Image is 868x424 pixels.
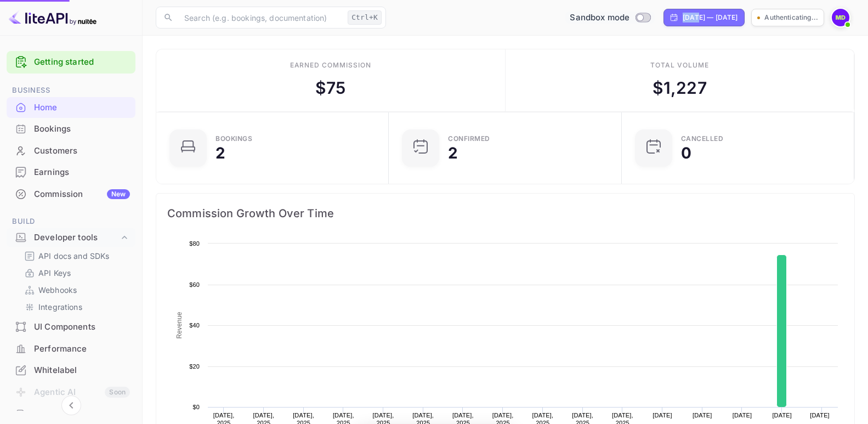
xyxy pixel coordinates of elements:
[38,250,110,262] p: API docs and SDKs
[448,145,458,161] div: 2
[7,140,135,162] div: Customers
[9,9,97,26] img: LiteAPI logo
[681,135,724,142] div: CANCELLED
[448,135,490,142] div: Confirmed
[7,97,135,117] a: Home
[107,189,130,199] div: New
[7,316,135,338] div: UI Components
[7,84,135,97] span: Business
[192,404,200,410] text: $0
[61,395,81,415] button: Collapse navigation
[20,265,131,281] div: API Keys
[810,412,830,419] text: [DATE]
[24,301,127,313] a: Integrations
[189,363,200,370] text: $20
[189,240,200,247] text: $80
[290,60,371,70] div: Earned commission
[7,360,135,381] div: Whitelabel
[7,162,135,182] a: Earnings
[189,322,200,329] text: $40
[175,312,183,338] text: Revenue
[565,12,655,24] div: Switch to Production mode
[653,412,672,419] text: [DATE]
[772,412,792,419] text: [DATE]
[7,338,135,360] div: Performance
[7,140,135,161] a: Customers
[7,360,135,380] a: Whitelabel
[683,13,737,22] div: [DATE] — [DATE]
[34,188,130,201] div: Commission
[653,76,707,100] div: $ 1,227
[38,284,77,296] p: Webhooks
[650,60,709,70] div: Total volume
[215,145,225,161] div: 2
[34,364,130,377] div: Whitelabel
[34,56,130,69] a: Getting started
[7,316,135,337] a: UI Components
[7,118,135,140] div: Bookings
[7,162,135,183] div: Earnings
[832,9,849,26] img: Maverick Dhotte
[215,135,252,142] div: Bookings
[24,284,127,296] a: Webhooks
[7,228,135,247] div: Developer tools
[20,248,131,264] div: API docs and SDKs
[34,231,119,244] div: Developer tools
[34,343,130,355] div: Performance
[7,97,135,118] div: Home
[7,338,135,359] a: Performance
[764,13,818,22] p: Authenticating...
[693,412,712,419] text: [DATE]
[570,12,629,24] span: Sandbox mode
[34,101,130,114] div: Home
[24,267,127,279] a: API Keys
[178,7,343,29] input: Search (e.g. bookings, documentation)
[20,282,131,298] div: Webhooks
[167,205,843,222] span: Commission Growth Over Time
[34,321,130,333] div: UI Components
[34,123,130,135] div: Bookings
[34,166,130,179] div: Earnings
[189,281,200,288] text: $60
[7,216,135,228] span: Build
[7,118,135,139] a: Bookings
[7,184,135,205] div: CommissionNew
[34,409,130,421] div: API Logs
[7,184,135,204] a: CommissionNew
[24,250,127,262] a: API docs and SDKs
[681,145,691,161] div: 0
[348,10,382,25] div: Ctrl+K
[38,301,82,313] p: Integrations
[38,267,71,279] p: API Keys
[34,145,130,157] div: Customers
[733,412,752,419] text: [DATE]
[315,76,345,100] div: $ 75
[7,51,135,74] div: Getting started
[20,299,131,315] div: Integrations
